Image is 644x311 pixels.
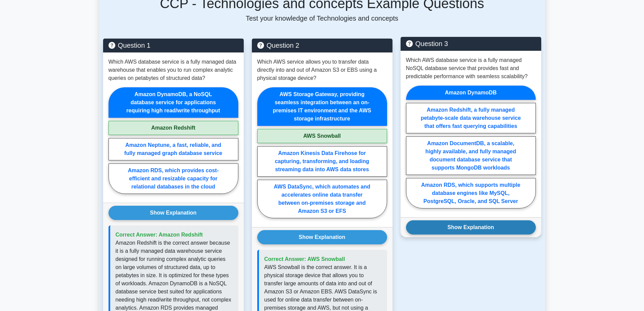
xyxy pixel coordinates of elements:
[116,232,203,238] span: Correct Answer: Amazon Redshift
[109,41,238,49] h5: Question 1
[406,178,536,208] label: Amazon RDS, which supports multiple database engines like MySQL, PostgreSQL, Oracle, and SQL Server
[257,230,387,244] button: Show Explanation
[257,87,387,126] label: AWS Storage Gateway, providing seamless integration between an on-premises IT environment and the...
[109,58,238,82] p: Which AWS database service is a fully managed data warehouse that enables you to run complex anal...
[103,14,541,22] p: Test your knowledge of Technologies and concepts
[264,256,345,262] span: Correct Answer: AWS Snowball
[109,87,238,118] label: Amazon DynamoDB, a NoSQL database service for applications requiring high read/write throughput
[257,146,387,177] label: Amazon Kinesis Data Firehose for capturing, transforming, and loading streaming data into AWS dat...
[406,136,536,175] label: Amazon DocumentDB, a scalable, highly available, and fully managed document database service that...
[257,129,387,143] label: AWS Snowball
[257,180,387,218] label: AWS DataSync, which automates and accelerates online data transfer between on-premises storage an...
[257,41,387,49] h5: Question 2
[109,206,238,220] button: Show Explanation
[406,103,536,133] label: Amazon Redshift, a fully managed petabyte-scale data warehouse service that offers fast querying ...
[109,121,238,135] label: Amazon Redshift
[406,56,536,81] p: Which AWS database service is a fully managed NoSQL database service that provides fast and predi...
[257,58,387,82] p: Which AWS service allows you to transfer data directly into and out of Amazon S3 or EBS using a p...
[406,40,536,48] h5: Question 3
[406,220,536,235] button: Show Explanation
[406,86,536,100] label: Amazon DynamoDB
[109,163,238,194] label: Amazon RDS, which provides cost-efficient and resizable capacity for relational databases in the ...
[109,138,238,160] label: Amazon Neptune, a fast, reliable, and fully managed graph database service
